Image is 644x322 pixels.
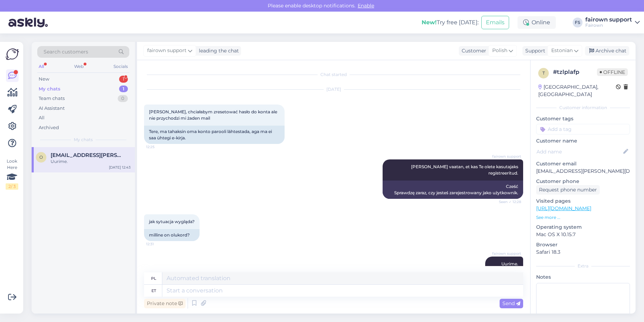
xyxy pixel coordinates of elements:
span: fairown support [147,47,187,55]
div: 1 [119,86,128,93]
span: Polish [492,47,507,55]
div: et [151,285,156,297]
p: See more ... [536,214,630,221]
div: Archive chat [585,46,629,56]
span: Offline [597,68,628,76]
div: 2 / 3 [6,183,18,190]
span: fairown support [492,154,521,159]
span: Uurime. [501,261,518,266]
div: leading the chat [196,47,239,55]
b: New! [422,19,437,26]
a: fairown supportFairown [585,17,640,28]
div: [GEOGRAPHIC_DATA], [GEOGRAPHIC_DATA] [538,83,616,98]
div: Fairown [585,23,632,28]
div: # tzlplafp [553,68,597,76]
span: Estonian [551,47,573,55]
p: Customer name [536,137,630,145]
div: Chat started [144,71,523,78]
span: 12:31 [146,241,173,247]
div: My chats [39,86,60,93]
div: Private note [144,299,186,308]
input: Add name [536,148,622,156]
p: Safari 18.3 [536,248,630,256]
span: [PERSON_NAME], chciałabym zresetować hasło do konta ale nie przychodzi mi żaden mail [149,109,278,121]
div: FS [573,18,583,27]
div: milline on olukord? [144,229,200,241]
div: [DATE] 12:43 [109,165,131,170]
div: All [37,62,45,71]
div: Customer information [536,105,630,111]
div: AI Assistant [39,105,65,112]
p: Mac OS X 10.15.7 [536,231,630,238]
div: Request phone number [536,185,600,195]
div: Team chats [39,95,65,102]
span: t [542,70,545,76]
div: Customer [459,47,486,55]
div: Cześć Sprawdzę zaraz, czy jesteś zarejestrowany jako użytkownik. [383,181,523,199]
span: [PERSON_NAME] vaatan, et kas Te olete kasutajaks registreeritud. [411,164,519,176]
div: Socials [112,62,129,71]
p: Visited pages [536,197,630,205]
p: [EMAIL_ADDRESS][PERSON_NAME][DOMAIN_NAME] [536,168,630,175]
span: Enable [356,2,376,9]
p: Customer email [536,160,630,168]
input: Add a tag [536,124,630,134]
div: All [39,114,45,121]
div: fairown support [585,17,632,23]
span: My chats [74,137,93,143]
div: Uurime. [51,158,131,165]
div: Extra [536,263,630,269]
p: Notes [536,273,630,281]
a: [URL][DOMAIN_NAME] [536,205,591,211]
span: Send [502,300,520,307]
div: Look Here [6,158,18,190]
div: [DATE] [144,86,523,93]
span: o [39,154,43,160]
div: 1 [119,76,128,83]
img: Askly Logo [6,48,19,61]
div: Web [73,62,85,71]
span: jak sytuacja wygląda? [149,219,195,224]
div: Support [522,47,545,55]
p: Browser [536,241,630,248]
span: oliwia.wojcik@ispot.pl [51,152,124,158]
span: 12:25 [146,144,173,150]
div: Try free [DATE]: [422,18,479,27]
span: Seen ✓ 12:28 [495,199,521,204]
p: Customer tags [536,115,630,122]
div: Online [518,16,556,29]
div: Archived [39,124,59,131]
p: Operating system [536,223,630,231]
span: fairown support [492,251,521,256]
div: New [39,76,49,83]
div: pl [151,272,156,284]
button: Emails [481,16,509,29]
p: Customer phone [536,178,630,185]
span: Search customers [44,48,88,56]
div: Tere, ma tahaksin oma konto parooli lähtestada, aga ma ei saa ühtegi e-kirja. [144,126,285,144]
div: 0 [118,95,128,102]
